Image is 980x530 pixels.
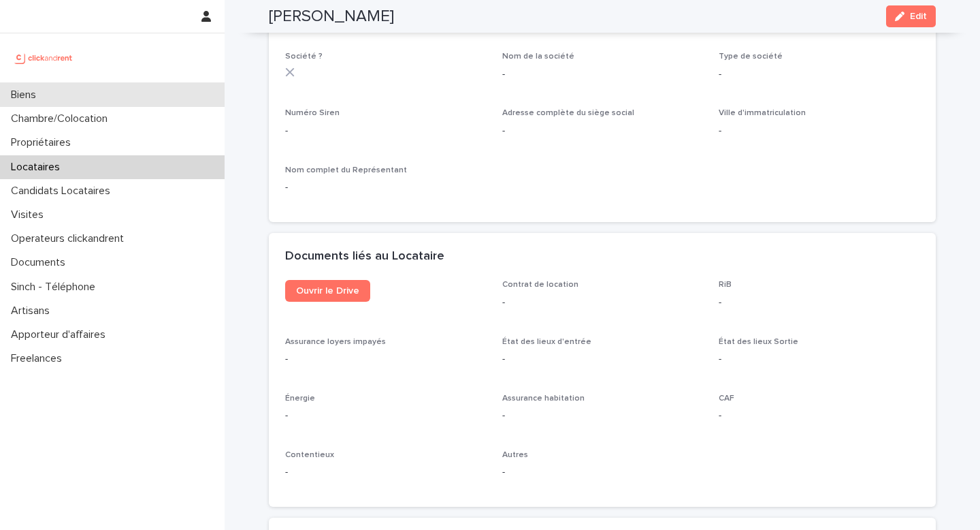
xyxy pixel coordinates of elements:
h2: Documents liés au Locataire [285,249,444,264]
p: Operateurs clickandrent [5,232,135,245]
span: Assurance habitation [502,394,585,403]
p: - [285,409,486,423]
p: - [502,352,703,367]
p: - [719,296,919,310]
p: - [502,465,703,480]
span: RiB [719,281,732,289]
span: Nom de la société [502,52,574,61]
p: Propriétaires [5,136,82,149]
p: - [285,465,486,480]
span: Edit [910,12,927,21]
p: Locataires [5,161,71,174]
button: Edit [886,5,936,27]
p: - [719,67,919,82]
span: Énergie [285,394,315,403]
span: Ouvrir le Drive [296,286,359,296]
p: Freelances [5,352,73,365]
span: CAF [719,394,734,403]
span: État des lieux Sortie [719,338,798,346]
p: - [502,124,703,138]
p: Sinch - Téléphone [5,281,106,294]
span: Adresse complète du siège social [502,109,634,117]
p: - [285,352,486,367]
p: Visites [5,208,54,221]
span: Société ? [285,52,323,61]
span: Contentieux [285,451,334,459]
p: - [719,409,919,423]
span: Assurance loyers impayés [285,338,386,346]
p: Documents [5,256,76,269]
span: Ville d'immatriculation [719,109,806,117]
span: Autres [502,451,528,459]
p: - [502,409,703,423]
span: État des lieux d'entrée [502,338,591,346]
a: Ouvrir le Drive [285,280,370,302]
p: Chambre/Colocation [5,112,118,125]
p: - [719,124,919,138]
p: - [285,181,486,195]
span: Numéro Siren [285,109,340,117]
p: - [285,124,486,138]
p: Artisans [5,305,61,317]
p: - [502,67,703,82]
p: Apporteur d'affaires [5,328,116,341]
span: Contrat de location [502,281,578,289]
img: UCB0brd3T0yccxBKYDjQ [11,44,77,72]
p: Candidats Locataires [5,185,121,198]
p: - [719,352,919,367]
p: Biens [5,89,47,102]
span: Nom complet du Représentant [285,166,407,174]
p: - [502,296,703,310]
span: Type de société [719,52,783,61]
h2: [PERSON_NAME] [269,7,394,27]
